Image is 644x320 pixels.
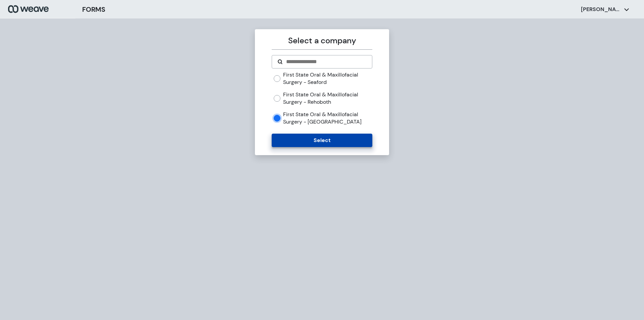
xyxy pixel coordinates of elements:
input: Search [285,58,366,66]
button: Select [272,134,372,147]
label: First State Oral & Maxillofacial Surgery - Rehoboth [283,91,372,105]
label: First State Oral & Maxillofacial Surgery - Seaford [283,71,372,86]
label: First State Oral & Maxillofacial Surgery - [GEOGRAPHIC_DATA] [283,111,372,125]
p: [PERSON_NAME] [581,6,621,13]
p: Select a company [272,35,372,47]
h3: FORMS [82,4,105,14]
